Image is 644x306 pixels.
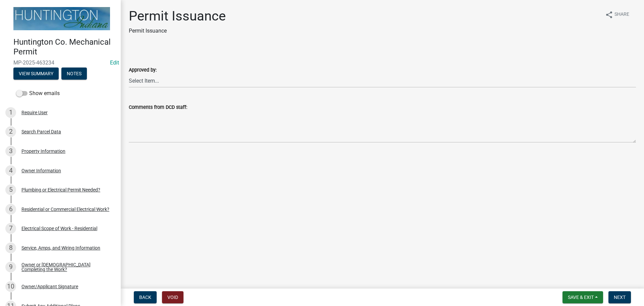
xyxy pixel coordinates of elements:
div: 5 [5,184,16,195]
div: Electrical Scope of Work - Residential [21,226,97,231]
div: Property Information [21,149,65,154]
label: Show emails [16,89,60,97]
wm-modal-confirm: Edit Application Number [110,59,119,66]
p: Permit Issuance [129,27,226,35]
h1: Permit Issuance [129,8,226,24]
button: Back [134,291,157,303]
button: Next [608,291,631,303]
div: Service, Amps, and Wiring Information [21,246,100,250]
div: Owner/Applicant Signature [21,284,78,289]
span: Back [139,295,151,300]
span: Save & Exit [568,295,594,300]
label: Approved by: [129,68,157,73]
wm-modal-confirm: Notes [61,71,87,77]
wm-modal-confirm: Summary [13,71,59,77]
div: 3 [5,146,16,157]
button: Void [162,291,183,303]
img: Huntington County, Indiana [13,7,110,30]
div: 1 [5,107,16,118]
i: share [605,11,613,19]
div: 2 [5,126,16,137]
div: Residential or Commercial Electrical Work? [21,207,109,212]
button: View Summary [13,68,59,80]
div: 7 [5,223,16,234]
div: Require User [21,110,48,115]
div: 9 [5,262,16,272]
a: Edit [110,59,119,66]
div: 6 [5,204,16,215]
button: Save & Exit [562,291,603,303]
div: 10 [5,281,16,292]
div: 8 [5,243,16,253]
div: Plumbing or Electrical Permit Needed? [21,187,100,192]
span: MP-2025-463234 [13,59,107,66]
div: Owner or [DEMOGRAPHIC_DATA] Completing the Work? [21,262,110,272]
label: Comments from DCD staff: [129,105,187,110]
button: Notes [61,68,87,80]
div: Owner Information [21,168,61,173]
span: Next [614,295,626,300]
span: Share [614,11,629,19]
div: Search Parcel Data [21,129,61,134]
div: 4 [5,165,16,176]
button: shareShare [600,8,635,21]
h4: Huntington Co. Mechanical Permit [13,37,115,57]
